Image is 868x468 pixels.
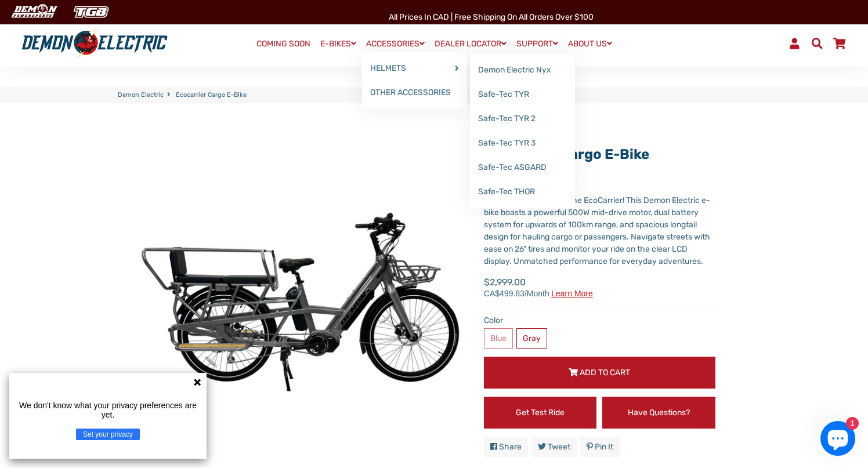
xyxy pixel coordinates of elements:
[516,328,547,349] label: Gray
[362,81,467,105] a: OTHER ACCESSORIES
[362,56,467,81] a: HELMETS
[6,2,62,21] img: Demon Electric
[67,2,115,21] img: TGB Canada
[470,82,575,107] a: Safe-Tec TYR
[17,28,172,59] img: Demon Electric logo
[431,35,511,52] a: DEALER LOCATOR
[548,442,570,452] span: Tweet
[484,314,715,326] label: Color
[484,357,715,389] button: Add to Cart
[76,429,140,440] button: Set your privacy
[817,421,859,459] inbox-online-store-chat: Shopify online store chat
[470,58,575,82] a: Demon Electric Nyx
[512,35,562,52] a: SUPPORT
[316,35,360,52] a: E-BIKES
[484,397,597,429] a: Get Test Ride
[580,368,630,378] span: Add to Cart
[362,35,429,52] a: ACCESSORIES
[564,35,616,52] a: ABOUT US
[470,107,575,131] a: Safe-Tec TYR 2
[14,401,202,419] p: We don't know what your privacy preferences are yet.
[470,155,575,180] a: Safe-Tec ASGARD
[499,442,522,452] span: Share
[602,397,715,429] a: Have Questions?
[470,180,575,204] a: Safe-Tec THOR
[484,328,513,349] label: Blue
[252,36,314,52] a: COMING SOON
[595,442,613,452] span: Pin it
[176,90,247,100] span: Ecocarrier Cargo E-Bike
[484,169,715,182] span: Rated 0.0 out of 5 stars 0 reviews
[470,131,575,155] a: Safe-Tec TYR 3
[484,194,715,267] div: Conquer your city with the EcoCarrier! This Demon Electric e-bike boasts a powerful 500W mid-driv...
[118,90,164,100] a: Demon Electric
[389,12,594,22] span: All Prices in CAD | Free shipping on all orders over $100
[484,275,593,298] span: $2,999.00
